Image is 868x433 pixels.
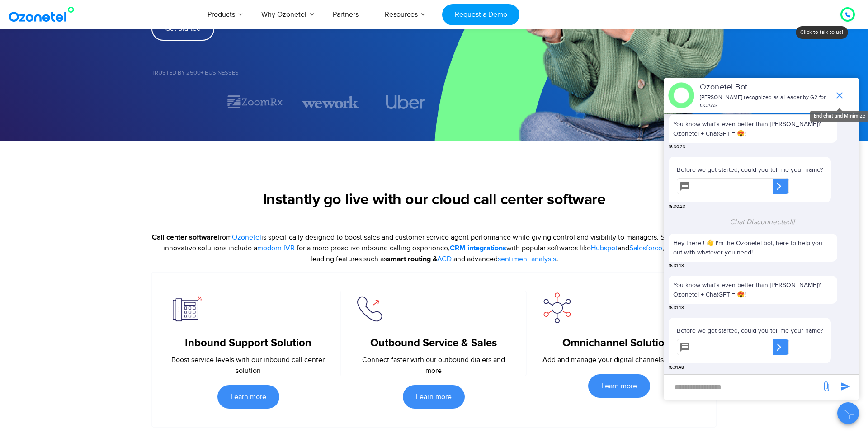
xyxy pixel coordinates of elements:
p: Boost service levels with our inbound call center solution [170,354,327,376]
h5: Omnichannel Solutions [540,337,698,350]
span: 16:31:48 [669,305,684,311]
span: 16:31:48 [669,364,684,371]
p: [PERSON_NAME] recognized as a Leader by G2 for CCAAS [700,94,830,110]
strong: . [498,255,558,263]
h5: Inbound Support Solution [170,337,327,350]
span: 16:30:23 [669,144,685,151]
p: Before we get started, could you tell me your name? [677,165,823,174]
p: You know what's even better than [PERSON_NAME]? Ozonetel + ChatGPT = 😍! [673,280,833,299]
div: 1 / 7 [151,97,208,108]
span: Chat Disconnected!! [730,217,795,226]
div: 4 / 7 [377,95,434,109]
img: header [668,82,694,108]
h5: Trusted by 2500+ Businesses [151,70,434,76]
strong: smart routing & [387,255,453,263]
a: CRM integrations [450,243,506,254]
p: from is specifically designed to boost sales and customer service agent performance while giving ... [151,232,717,264]
span: Get Started [165,25,201,32]
p: You know what's even better than [PERSON_NAME]? Ozonetel + ChatGPT = 😍! [673,119,833,138]
span: Beta [76,15,96,23]
span: Learn more [231,393,266,400]
strong: CRM integrations [450,245,506,252]
p: Hey there ! 👋 I'm the Ozonetel bot, here to help you out with whatever you need! [673,238,833,257]
img: outbound service sale [355,291,389,325]
a: Learn more [403,385,465,409]
p: This extension isn’t supported on this page yet. We’re working to expand compatibility to more si... [11,48,156,108]
img: inboud support [170,291,203,325]
a: Learn more [588,374,650,398]
span: send message [836,377,854,395]
p: ELEVATE Extension [11,14,68,24]
a: ACD [437,254,452,264]
span: 16:31:48 [669,263,684,269]
a: Salesforce [629,243,662,254]
span: Learn more [416,393,452,400]
strong: Call center software [152,234,217,241]
a: Hubspot [591,243,618,254]
div: Image Carousel [151,94,434,110]
div: new-msg-input [668,379,816,395]
button: Close chat [837,402,859,424]
p: Ozonetel Bot [700,81,830,94]
a: Ozonetel [232,232,261,243]
img: uber [386,95,425,109]
div: 2 / 7 [226,94,283,110]
span: send message [817,377,835,395]
p: Add and manage your digital channels with ease [540,354,698,365]
span: Learn more [601,382,637,390]
img: zoomrx [226,94,283,110]
div: 3 / 7 [302,94,359,110]
h2: Instantly go live with our cloud call center software [151,191,717,209]
span: 16:30:23 [669,203,685,210]
p: Connect faster with our outbound dialers and more [355,354,512,376]
a: Learn more [217,385,279,409]
a: Request a Demo [442,4,519,25]
h5: Outbound Service & Sales [355,337,512,350]
p: Before we get started, could you tell me your name? [677,326,823,335]
a: sentiment analysis [498,254,556,264]
a: modern IVR [257,243,295,254]
img: omnichannel interaction [540,291,574,325]
img: wework [302,94,359,110]
span: end chat or minimize [830,86,849,104]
